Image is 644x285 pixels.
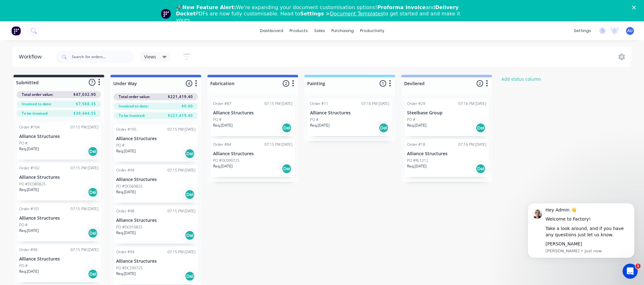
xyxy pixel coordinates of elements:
p: PO #DC010825 [116,224,143,230]
span: Total order value: [119,94,150,100]
div: Del [185,230,195,240]
span: $39,444.55 [73,111,96,116]
div: Order #2907:16 PM [DATE]Steelbase GroupPO #Req.[DATE]Del [404,98,489,136]
input: Search for orders... [72,51,134,63]
span: Total order value: [22,92,53,97]
div: Order #102 [19,165,40,171]
p: Alliance Structures [116,259,195,264]
b: Delivery Docket [176,4,459,17]
p: Alliance Structures [116,218,195,223]
b: New Feature Alert: [182,4,236,10]
img: Profile image for Team [161,9,171,19]
span: $47,032.90 [73,92,96,97]
div: Order #84 [213,142,231,147]
p: Req. [DATE] [19,146,39,152]
p: PO #DC090725 [213,158,240,163]
div: Workflow [19,53,45,61]
div: Del [185,189,195,200]
div: Del [379,123,389,133]
span: $0.00 [182,103,193,109]
p: PO #DC290725 [116,265,143,271]
p: Req. [DATE] [19,269,39,274]
div: Order #29 [407,101,425,107]
p: Req. [DATE] [116,189,136,195]
div: Del [282,164,292,174]
div: productivity [357,26,387,36]
p: Req. [DATE] [310,123,330,128]
div: settings [571,26,594,36]
div: 07:15 PM [DATE] [167,249,195,255]
div: 07:15 PM [DATE] [167,208,195,214]
p: Alliance Structures [213,110,292,116]
div: purchasing [328,26,357,36]
span: To be invoiced: [119,113,145,118]
p: Alliance Structures [116,177,195,182]
div: Order #8407:15 PM [DATE]Alliance StructuresPO #DC090725Req.[DATE]Del [211,139,295,177]
div: 07:15 PM [DATE] [71,206,99,212]
div: Del [88,228,98,238]
div: Order #98 [116,208,134,214]
div: Del [88,146,98,156]
div: Del [88,187,98,197]
p: PO # [310,117,319,123]
p: Req. [DATE] [116,230,136,236]
p: Alliance Structures [310,110,389,116]
div: Order #9907:15 PM [DATE]Alliance StructuresPO #DC060825Req.[DATE]Del [114,165,198,203]
div: Order #9407:15 PM [DATE]Alliance StructuresPO #DC290725Req.[DATE]Del [114,247,198,284]
p: Steelbase Group [407,110,486,116]
span: Invoiced to date: [22,101,52,107]
p: Req. [DATE] [213,163,233,169]
div: Order #99 [116,167,134,173]
div: products [286,26,311,36]
div: Del [185,149,195,159]
div: 07:15 PM [DATE] [71,247,99,253]
div: Order #96 [19,247,37,253]
p: Req. [DATE] [116,148,136,154]
span: $221,419.40 [168,94,193,100]
div: 07:15 PM [DATE] [264,142,292,147]
p: PO # [19,263,28,269]
p: Req. [DATE] [19,228,39,233]
div: 07:16 PM [DATE] [361,101,389,107]
p: PO # [116,143,125,148]
div: 07:15 PM [DATE] [167,167,195,173]
div: Order #105 [116,127,137,132]
p: PO #DC080825 [19,181,46,187]
span: Invoiced to date: [119,103,149,109]
a: Document Templates [330,11,383,17]
div: Close [632,6,638,9]
img: Factory [11,26,21,36]
div: Order #9607:15 PM [DATE]Alliance StructuresPO #Req.[DATE]Del [17,244,101,282]
p: Alliance Structures [116,136,195,141]
div: 07:15 PM [DATE] [167,127,195,132]
div: Order #1107:16 PM [DATE]Alliance StructuresPO #Req.[DATE]Del [308,98,392,136]
p: Req. [DATE] [407,163,427,169]
div: Order #9807:15 PM [DATE]Alliance StructuresPO #DC010825Req.[DATE]Del [114,206,198,244]
div: Order #10507:15 PM [DATE]Alliance StructuresPO #Req.[DATE]Del [114,124,198,162]
p: PO # [407,117,415,123]
span: AU [627,28,633,34]
p: PO # [19,140,28,146]
div: Order #10407:15 PM [DATE]Alliance StructuresPO #Req.[DATE]Del [17,122,101,160]
div: Del [282,123,292,133]
div: 07:16 PM [DATE] [458,101,486,107]
div: Order #10207:15 PM [DATE]Alliance StructuresPO #DC080825Req.[DATE]Del [17,163,101,200]
p: PO #DC060825 [116,184,143,189]
p: PO # [213,117,222,123]
span: $221,419.40 [168,113,193,118]
div: Order #11 [310,101,328,107]
p: PO #RL1212 [407,158,428,163]
div: Del [476,123,486,133]
div: 🚀 We're expanding your document customisation options! and PDFs are now fully customisable. Head ... [176,4,473,23]
div: 07:15 PM [DATE] [71,165,99,171]
p: Alliance Structures [213,151,292,156]
div: Del [476,164,486,174]
b: Settings > [300,11,383,17]
p: Alliance Structures [407,151,486,156]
